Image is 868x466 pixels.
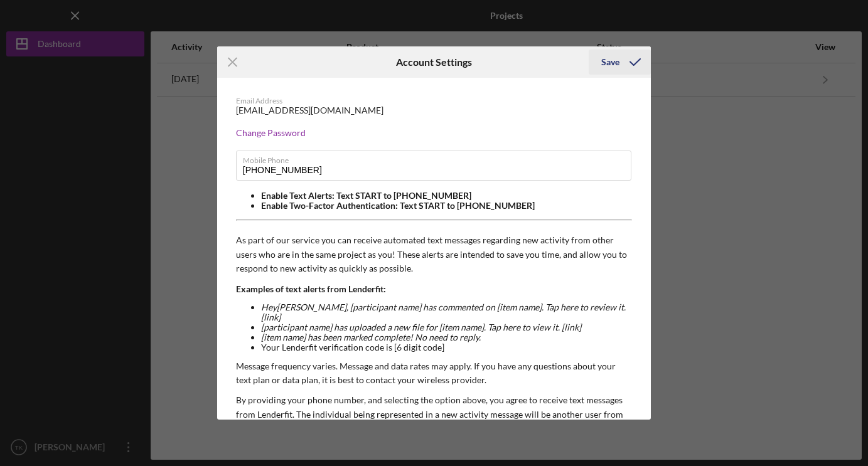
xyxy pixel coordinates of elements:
p: By providing your phone number, and selecting the option above, you agree to receive text message... [236,393,633,450]
li: Enable Two-Factor Authentication: Text START to [PHONE_NUMBER] [261,201,633,211]
li: [participant name] has uploaded a new file for [item name]. Tap here to view it. [link] [261,322,633,332]
label: Mobile Phone [243,151,632,165]
li: Enable Text Alerts: Text START to [PHONE_NUMBER] [261,191,633,201]
li: Hey [PERSON_NAME] , [participant name] has commented on [item name]. Tap here to review it. [link] [261,302,633,322]
li: [item name] has been marked complete! No need to reply. [261,332,633,342]
li: Your Lenderfit verification code is [6 digit code] [261,342,633,352]
p: Message frequency varies. Message and data rates may apply. If you have any questions about your ... [236,359,633,388]
div: [EMAIL_ADDRESS][DOMAIN_NAME] [236,105,383,115]
button: Save [589,50,651,75]
div: Email Address [236,97,633,105]
div: Change Password [236,128,633,138]
p: As part of our service you can receive automated text messages regarding new activity from other ... [236,233,633,275]
h6: Account Settings [396,56,472,68]
div: Save [601,50,619,75]
p: Examples of text alerts from Lenderfit: [236,282,633,296]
